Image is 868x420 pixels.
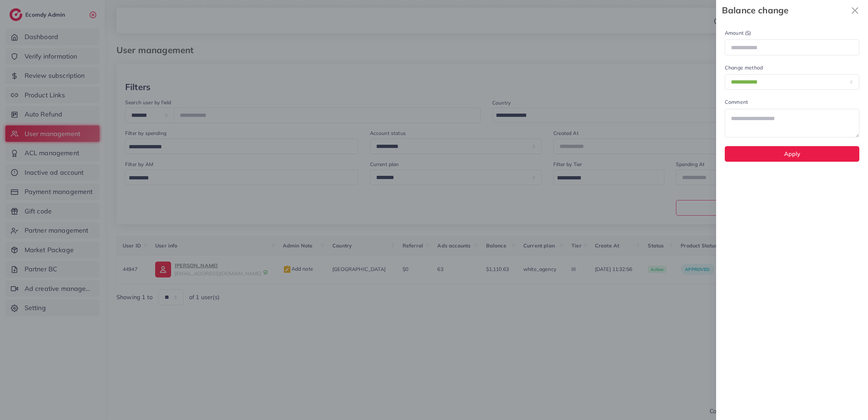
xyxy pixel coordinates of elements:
button: Apply [725,146,859,162]
span: Apply [784,150,800,157]
svg: x [848,3,862,18]
legend: Amount ($) [725,29,859,39]
legend: Comment [725,98,859,109]
button: Close [848,3,862,18]
legend: Change method [725,64,859,74]
strong: Balance change [722,4,848,17]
